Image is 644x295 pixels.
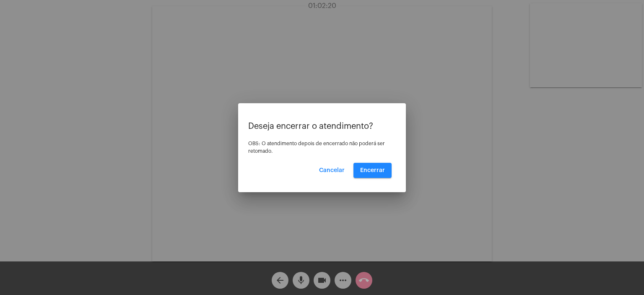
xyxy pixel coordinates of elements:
[312,163,351,178] button: Cancelar
[248,141,385,154] span: OBS: O atendimento depois de encerrado não poderá ser retomado.
[248,122,396,131] p: Deseja encerrar o atendimento?
[319,167,345,173] span: Cancelar
[353,163,392,178] button: Encerrar
[360,167,385,173] span: Encerrar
